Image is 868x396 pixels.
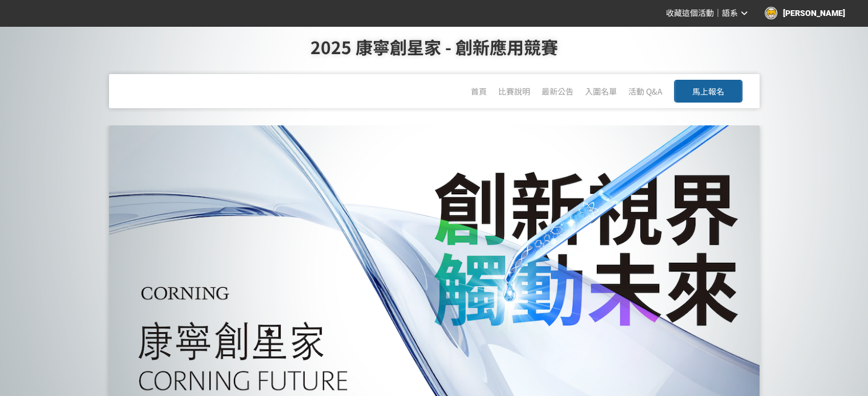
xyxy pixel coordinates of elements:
[498,85,530,97] a: 比賽說明
[542,85,574,97] a: 最新公告
[23,19,845,74] h1: 2025 康寧創星家 - 創新應用競賽
[674,80,742,103] button: 馬上報名
[692,85,724,97] span: 馬上報名
[628,85,663,97] a: 活動 Q&A
[714,7,722,19] span: ｜
[666,9,714,18] span: 收藏這個活動
[585,85,617,97] a: 入圍名單
[722,9,738,18] span: 語系
[471,85,487,97] a: 首頁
